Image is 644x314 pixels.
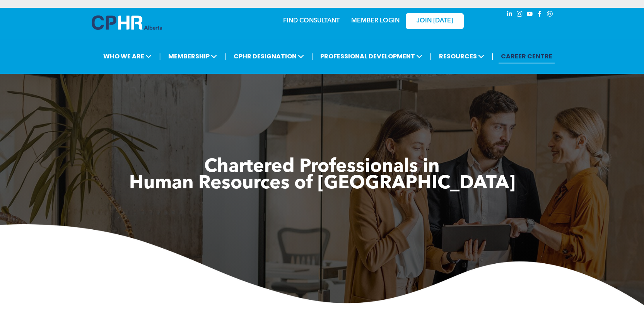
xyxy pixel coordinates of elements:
[406,13,464,29] a: JOIN [DATE]
[231,49,306,63] span: CPHR DESIGNATION
[351,18,400,24] a: MEMBER LOGIN
[430,48,432,64] li: |
[101,49,154,63] span: WHO WE ARE
[166,49,219,63] span: MEMBERSHIP
[437,49,487,63] span: RESOURCES
[224,48,226,64] li: |
[92,15,162,30] img: A blue and white logo for cp alberta
[417,17,453,25] span: JOIN [DATE]
[526,10,534,20] a: youtube
[159,48,161,64] li: |
[546,10,554,20] a: Social network
[311,48,313,64] li: |
[516,10,524,20] a: instagram
[129,174,515,193] span: Human Resources of [GEOGRAPHIC_DATA]
[283,18,340,24] a: FIND CONSULTANT
[506,10,514,20] a: linkedin
[204,158,440,176] span: Chartered Professionals in
[318,49,425,63] span: PROFESSIONAL DEVELOPMENT
[536,10,544,20] a: facebook
[492,48,494,64] li: |
[499,49,555,63] a: CAREER CENTRE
